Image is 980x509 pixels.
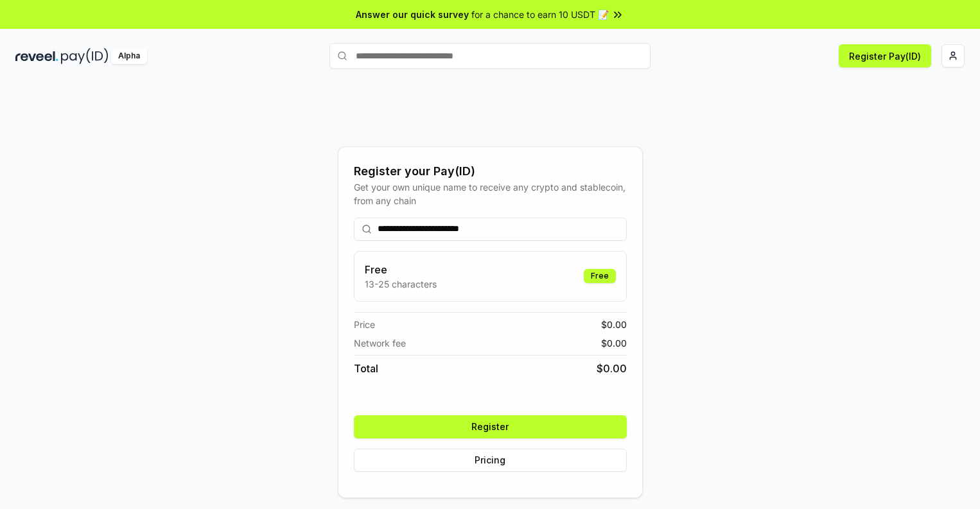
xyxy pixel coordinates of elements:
[111,48,147,64] div: Alpha
[354,336,406,350] span: Network fee
[15,48,58,64] img: reveel_dark
[356,8,469,21] span: Answer our quick survey
[601,336,627,350] span: $ 0.00
[354,318,375,331] span: Price
[354,415,627,438] button: Register
[61,48,109,64] img: pay_id
[597,361,627,376] span: $ 0.00
[584,269,616,283] div: Free
[354,449,627,472] button: Pricing
[354,162,627,180] div: Register your Pay(ID)
[839,44,931,67] button: Register Pay(ID)
[601,318,627,331] span: $ 0.00
[354,180,627,207] div: Get your own unique name to receive any crypto and stablecoin, from any chain
[365,262,437,277] h3: Free
[365,277,437,291] p: 13-25 characters
[354,361,378,376] span: Total
[471,8,609,21] span: for a chance to earn 10 USDT 📝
